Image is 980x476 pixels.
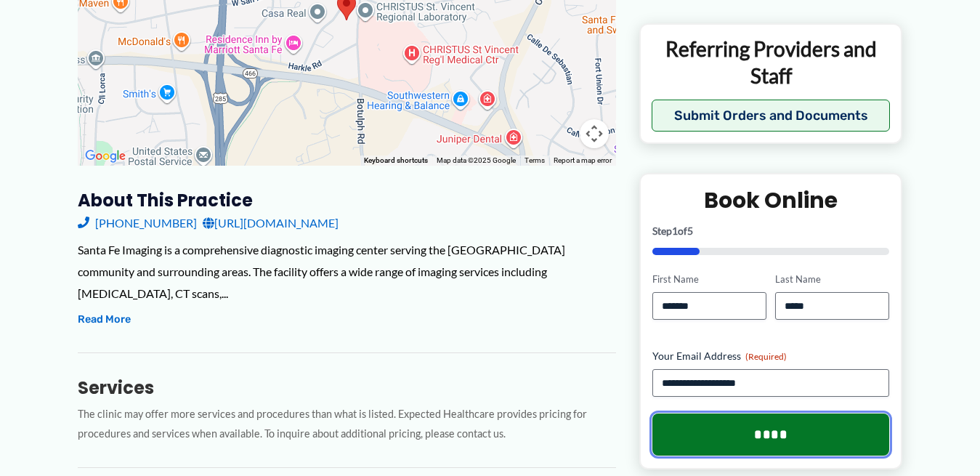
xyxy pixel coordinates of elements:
h2: Book Online [652,186,890,214]
span: 1 [672,225,678,237]
p: The clinic may offer more services and procedures than what is listed. Expected Healthcare provid... [78,405,616,444]
p: Step of [652,226,890,236]
div: Santa Fe Imaging is a comprehensive diagnostic imaging center serving the [GEOGRAPHIC_DATA] commu... [78,239,616,304]
a: Open this area in Google Maps (opens a new window) [81,147,129,166]
p: Referring Providers and Staff [652,36,891,89]
img: Google [81,147,129,166]
label: First Name [652,273,766,286]
button: Read More [78,311,131,328]
span: Map data ©2025 Google [437,156,516,164]
a: [URL][DOMAIN_NAME] [203,212,339,234]
label: Your Email Address [652,348,890,363]
button: Map camera controls [580,119,609,148]
button: Keyboard shortcuts [364,156,428,166]
button: Submit Orders and Documents [652,100,891,132]
span: (Required) [745,350,787,361]
a: Report a map error [554,156,612,164]
span: 5 [687,225,693,237]
a: [PHONE_NUMBER] [78,212,197,234]
a: Terms (opens in new tab) [525,156,545,164]
label: Last Name [775,273,889,286]
h3: About this practice [78,189,616,211]
h3: Services [78,376,616,399]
